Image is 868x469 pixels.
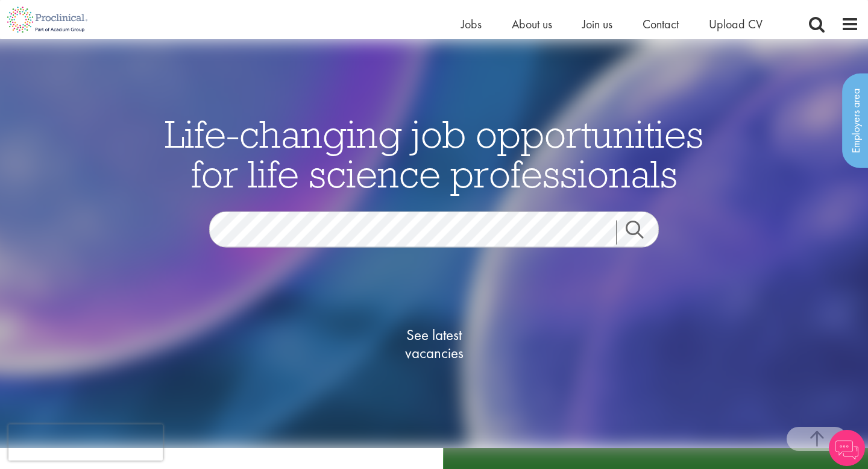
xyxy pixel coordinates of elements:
a: About us [512,16,552,32]
a: Contact [643,16,679,32]
a: Join us [582,16,612,32]
iframe: reCAPTCHA [8,424,163,461]
span: Life-changing job opportunities for life science professionals [165,109,703,197]
a: Job search submit button [616,220,668,244]
img: Chatbot [829,430,865,466]
span: See latest vacancies [374,326,494,362]
a: Upload CV [709,16,763,32]
a: See latestvacancies [374,277,494,410]
a: Jobs [461,16,482,32]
